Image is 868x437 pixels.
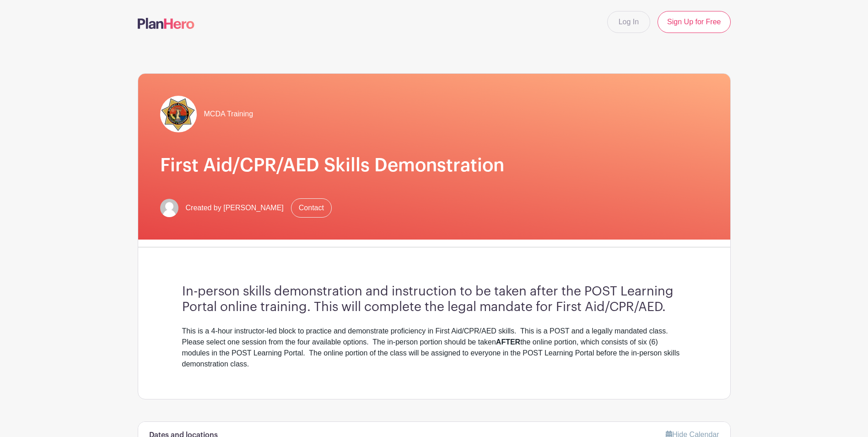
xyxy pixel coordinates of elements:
div: This is a 4-hour instructor-led block to practice and demonstrate proficiency in First Aid/CPR/AE... [182,326,686,370]
h1: First Aid/CPR/AED Skills Demonstration [160,154,708,176]
a: Sign Up for Free [658,11,730,33]
span: MCDA Training [204,109,253,120]
img: logo-507f7623f17ff9eddc593b1ce0a138ce2505c220e1c5a4e2b4648c50719b7d32.svg [138,18,194,29]
strong: AFTER [496,338,520,346]
img: default-ce2991bfa6775e67f084385cd625a349d9dcbb7a52a09fb2fda1e96e2d18dcdb.png [160,199,178,217]
span: Created by [PERSON_NAME] [186,202,284,213]
img: DA%20Logo.png [160,96,197,132]
a: Log In [607,11,650,33]
h3: In-person skills demonstration and instruction to be taken after the POST Learning Portal online ... [182,284,686,315]
a: Contact [291,198,332,218]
